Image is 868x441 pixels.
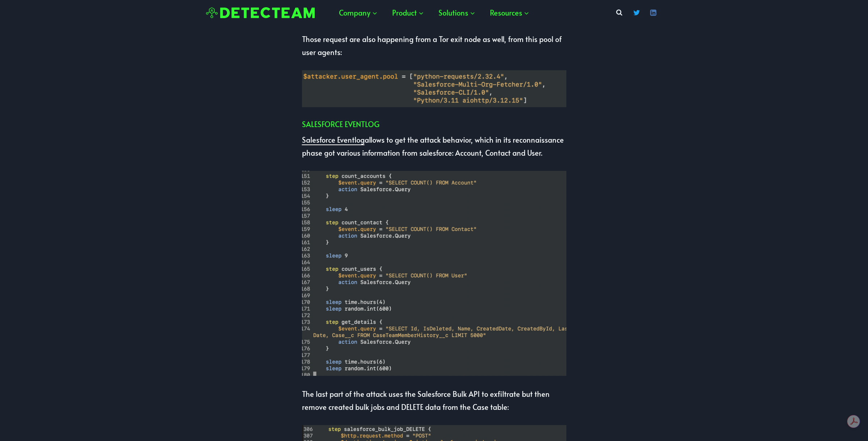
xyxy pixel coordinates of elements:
[302,387,566,413] p: The last part of the attack uses the Salesforce Bulk API to exfiltrate but then remove created bu...
[629,5,644,20] a: Twitter
[302,133,566,159] p: allows to get the attack behavior, which in its reconnaissance phase got various information from...
[332,2,537,24] nav: Primary
[385,2,431,24] button: Child menu of Product
[302,33,566,59] p: Those request are also happening from a Tor exit node as well, from this pool of user agents:
[431,2,483,24] button: Child menu of Solutions
[646,5,661,20] a: Linkedin
[613,6,626,19] button: View Search Form
[302,119,566,130] h2: Salesforce Eventlog
[302,135,365,145] a: Salesforce Eventlog
[206,7,315,18] img: Detecteam
[483,2,537,24] button: Child menu of Resources
[332,2,385,24] button: Child menu of Company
